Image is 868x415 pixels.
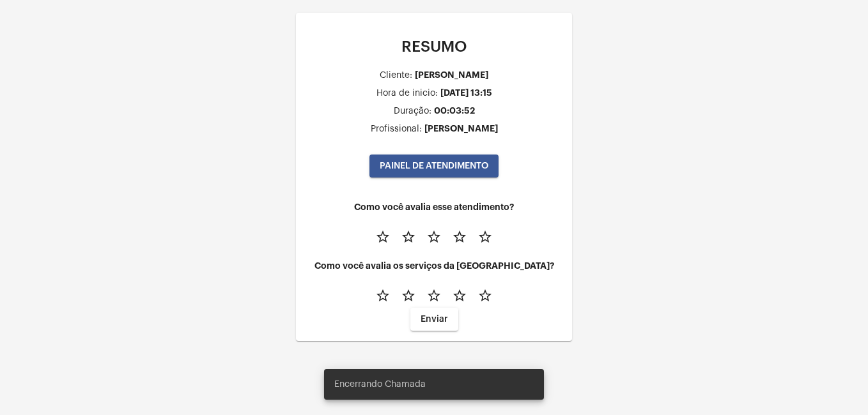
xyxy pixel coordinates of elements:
div: [PERSON_NAME] [424,124,498,133]
mat-icon: star_border [401,229,416,245]
mat-icon: star_border [375,229,391,245]
div: Profissional: [371,124,422,134]
mat-icon: star_border [375,288,391,303]
mat-icon: star_border [452,229,467,245]
div: 00:03:52 [434,106,475,116]
div: [PERSON_NAME] [415,70,488,80]
button: PAINEL DE ATENDIMENTO [369,155,499,177]
div: Hora de inicio: [376,89,438,98]
span: Enviar [421,315,448,324]
h4: Como você avalia esse atendimento? [306,202,562,212]
span: Encerrando Chamada [334,378,426,391]
div: Cliente: [380,71,412,80]
mat-icon: star_border [452,288,467,303]
mat-icon: star_border [426,229,442,245]
button: Enviar [410,308,458,331]
mat-icon: star_border [426,288,442,303]
div: [DATE] 13:15 [440,88,492,98]
h4: Como você avalia os serviços da [GEOGRAPHIC_DATA]? [306,261,562,271]
p: RESUMO [306,38,562,55]
mat-icon: star_border [477,229,493,245]
mat-icon: star_border [477,288,493,303]
div: Duração: [394,107,431,116]
mat-icon: star_border [401,288,416,303]
span: PAINEL DE ATENDIMENTO [380,162,488,170]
